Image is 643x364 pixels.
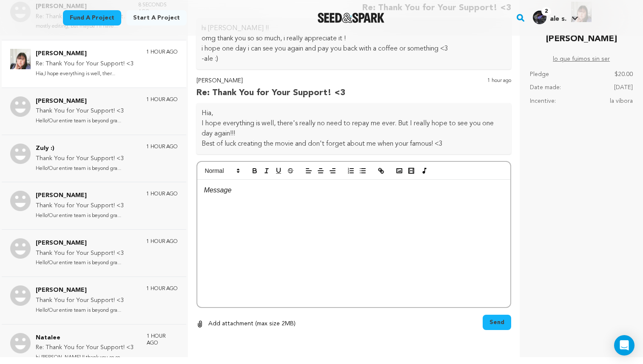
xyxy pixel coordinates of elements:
img: Corina Copp Photo [10,238,31,259]
span: ale s.'s Profile [531,9,580,27]
p: 1 hour ago [147,333,178,347]
p: 1 hour ago [146,49,178,56]
p: 1 hour ago [146,191,178,198]
button: Add attachment (max size 2MB) [196,315,296,333]
p: Hello!Our entire team is beyond gra... [36,164,124,174]
p: 1 hour ago [146,96,178,103]
p: Hello!Our entire team is beyond gra... [36,211,124,221]
p: Thank You for Your Support! <3 [36,154,124,164]
p: I hope everything is well, there's really no need to repay me ever. But I really hope to see you ... [202,119,506,139]
p: Hello!Our entire team is beyond gra... [36,258,124,268]
p: hi [PERSON_NAME] !! thank you so so much,... [36,353,138,363]
p: Thank You for Your Support! <3 [36,296,124,306]
p: omg thank you so so much, i really appreciate it ! [202,34,506,44]
p: Add attachment (max size 2MB) [208,319,296,329]
img: Zuly :) Photo [10,144,31,164]
img: Seed&Spark Logo Dark Mode [318,13,384,23]
p: 1 hour ago [146,285,178,292]
img: d624ad818eaab36a.jpg [533,11,546,24]
a: ale s.'s Profile [531,9,580,24]
p: [PERSON_NAME] [36,285,124,296]
img: Nora Nebelius Photo [10,49,31,69]
p: i hope one day i can see you again and pay you back with a coffee or something <3 [202,44,506,54]
span: 2 [541,7,551,16]
p: 1 hour ago [146,238,178,245]
p: [PERSON_NAME] [36,238,124,248]
p: Hia, [202,108,506,119]
p: [PERSON_NAME] [36,49,134,59]
p: [PERSON_NAME] [36,191,124,201]
p: 1 hour ago [146,144,178,150]
p: Thank You for Your Support! <3 [36,106,124,116]
p: Date made: [530,83,561,93]
div: Open Intercom Messenger [614,335,634,356]
p: [PERSON_NAME] [196,76,345,86]
p: Hia,I hope everything is well, ther... [36,69,134,79]
p: $20.00 [615,70,633,80]
span: Send [489,318,504,327]
button: Send [483,315,511,330]
p: Incentive: [530,96,556,107]
p: -ale :) [202,54,506,64]
p: Re: Thank You for Your Support! <3 [36,59,134,69]
img: Tayde Pantoja Photo [10,96,31,117]
p: Thank You for Your Support! <3 [36,248,124,259]
p: [DATE] [614,83,633,93]
p: [PERSON_NAME] [546,32,617,46]
p: Pledge [530,70,549,80]
a: Seed&Spark Homepage [318,13,384,23]
p: [PERSON_NAME] [36,96,124,107]
div: ale s.'s Profile [533,11,566,24]
a: Start a project [126,10,187,25]
p: Re: Thank You for Your Support! <3 [36,343,138,353]
a: lo que fuimos sin ser [553,54,610,65]
p: Best of luck creating the movie and don't forget about me when your famous! <3 [202,139,506,149]
img: Nishka Photo [10,285,31,306]
span: ale s. [550,16,566,23]
p: Re: Thank You for Your Support! <3 [196,86,345,100]
p: Thank You for Your Support! <3 [36,201,124,211]
p: Hello!Our entire team is beyond gra... [36,116,124,126]
p: 1 hour ago [487,76,511,100]
p: Zuly :) [36,144,124,154]
img: Yoonseo Lee Photo [10,191,31,211]
p: Natalee [36,333,138,343]
p: la víbora [610,96,633,107]
a: Fund a project [63,10,121,25]
img: Natalee Photo [10,333,31,353]
p: Hello!Our entire team is beyond gra... [36,306,124,316]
